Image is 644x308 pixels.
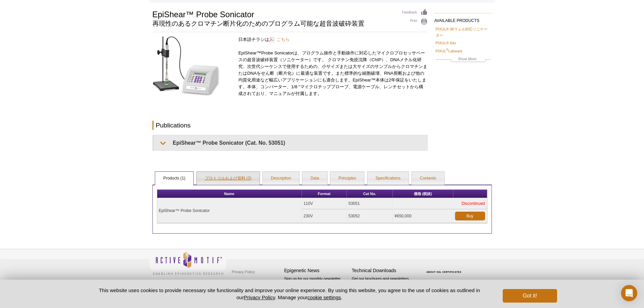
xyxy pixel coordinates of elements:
p: Get our brochures and newsletters, or request them by mail. [352,276,416,293]
td: 110V [302,198,347,209]
h2: Publications [152,121,428,130]
sup: ® [446,48,449,51]
td: 53051 [347,198,393,209]
td: ¥650,000 [393,209,453,223]
a: Privacy Policy [244,294,275,300]
td: 53052 [347,209,393,223]
a: PIXUL® Kits [436,40,456,46]
h4: Technical Downloads [352,268,416,274]
a: Products (1) [155,172,193,185]
td: Discontinued [393,198,487,209]
a: Show More [436,56,491,64]
a: Privacy Policy [230,267,257,277]
a: Print [402,18,428,25]
th: Cat No. [347,190,393,198]
a: Principles [330,172,364,185]
h2: 再現性のあるクロマチン断片化のためのプログラム可能な超音波破砕装置 [152,21,396,27]
td: EpiShear™ Probe Sonicator [157,198,302,223]
img: Click on the image for more information on the EpiShear Probe Sonicator. [152,36,220,96]
table: Click to Verify - This site chose Symantec SSL for secure e-commerce and confidential communicati... [420,261,470,276]
a: Terms & Conditions [230,277,266,287]
a: Description [263,172,299,185]
a: こちら [269,36,290,43]
h1: EpiShear™ Probe Sonicator [152,9,396,19]
p: This website uses cookies to provide necessary site functionality and improve your online experie... [87,287,492,301]
button: cookie settings [307,294,341,300]
h4: Epigenetic News [284,268,349,274]
th: 価格 (税抜) [393,190,453,198]
td: 230V [302,209,347,223]
a: Contents [412,172,444,185]
h2: AVAILABLE PRODUCTS [434,13,492,25]
th: Name [157,190,302,198]
a: Feedback [402,9,428,16]
img: Active Motif, [149,249,227,277]
p: Sign up for our monthly newsletter highlighting recent publications in the field of epigenetics. [284,276,349,299]
a: Buy [455,212,485,220]
a: Data [302,172,327,185]
summary: EpiShear™ Probe Sonicator (Cat. No. 53051) [154,135,427,150]
a: ABOUT SSL CERTIFICATES [426,271,461,273]
button: Got it! [503,289,557,303]
a: プロトコルおよび資料 (3) [197,172,260,185]
th: Format [302,190,347,198]
a: Specifications [367,172,409,185]
a: PIXUL® 96ウェル対応ソニケーター [436,26,491,38]
p: EpiShear™Probe Sonicatorは、プログラム操作と手動操作に対応したマイクロプロセッサベースの超音波破砕装置（ソニケーター）です。 クロマチン免疫沈降（ChIP）、DNAメチル... [238,50,427,97]
a: PIXUL®Labware [436,48,462,54]
div: Open Intercom Messenger [621,285,637,301]
p: 日本語チラシは [238,36,427,43]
